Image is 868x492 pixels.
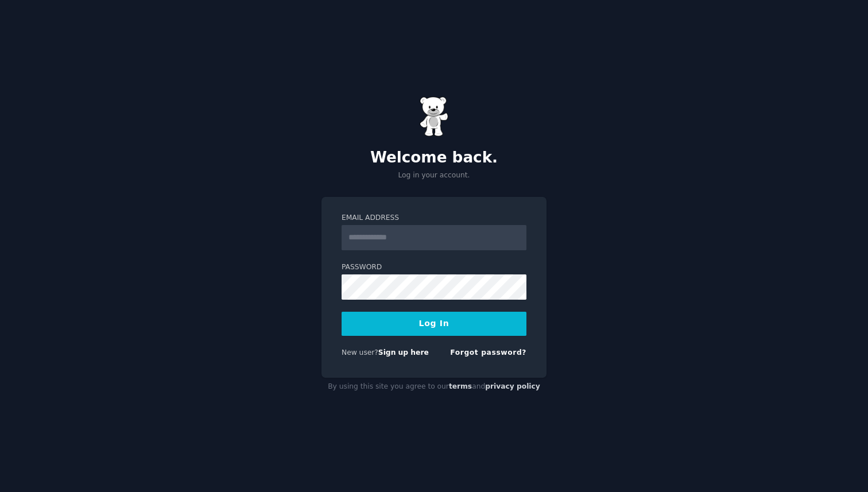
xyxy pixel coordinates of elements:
p: Log in your account. [321,171,547,181]
div: By using this site you agree to our and [321,378,547,396]
img: Gummy Bear [420,96,448,137]
a: Sign up here [378,348,429,357]
label: Email Address [342,213,526,223]
a: Forgot password? [450,348,526,357]
span: New user? [342,348,378,357]
button: Log In [342,312,526,336]
label: Password [342,262,526,273]
a: terms [449,382,472,390]
a: privacy policy [485,382,540,390]
h2: Welcome back. [321,149,547,167]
